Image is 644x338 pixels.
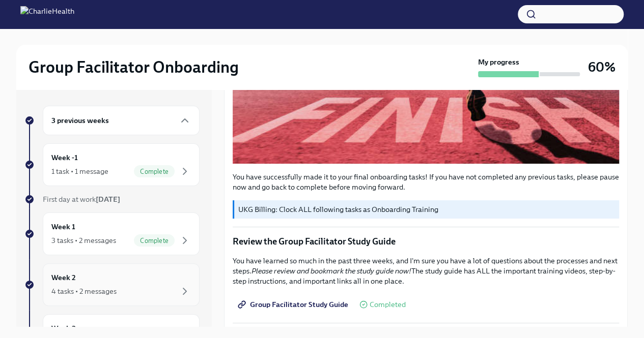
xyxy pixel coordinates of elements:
h6: Week 1 [51,221,75,232]
strong: [DATE] [96,195,120,204]
span: Group Facilitator Study Guide [240,299,348,310]
a: Group Facilitator Study Guide [233,294,355,315]
h6: Week 3 [51,323,76,334]
p: You have learned so much in the past three weeks, and I'm sure you have a lot of questions about ... [233,256,619,286]
div: 4 tasks • 2 messages [51,286,117,296]
span: First day at work [43,195,120,204]
a: Week -11 task • 1 messageComplete [24,143,200,186]
h6: Week 2 [51,272,76,283]
h2: Group Facilitator Onboarding [29,57,239,77]
div: 3 tasks • 2 messages [51,235,116,245]
a: Week 13 tasks • 2 messagesComplete [24,212,200,255]
a: Week 24 tasks • 2 messages [24,263,200,306]
div: 3 previous weeks [43,106,200,135]
h3: 60% [588,58,615,76]
h6: 3 previous weeks [51,115,109,126]
h6: Week -1 [51,152,78,163]
div: 1 task • 1 message [51,166,108,176]
em: Please review and bookmark the study guide now! [251,266,411,275]
p: You have successfully made it to your final onboarding tasks! If you have not completed any previ... [233,172,619,192]
span: Complete [134,237,175,244]
a: First day at work[DATE] [24,194,200,204]
p: Review the Group Facilitator Study Guide [233,235,619,248]
img: CharlieHealth [20,6,74,22]
strong: My progress [478,57,519,67]
span: Complete [134,168,175,175]
span: Completed [370,301,406,309]
p: UKG Billing: Clock ALL following tasks as Onboarding Training [238,204,615,214]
